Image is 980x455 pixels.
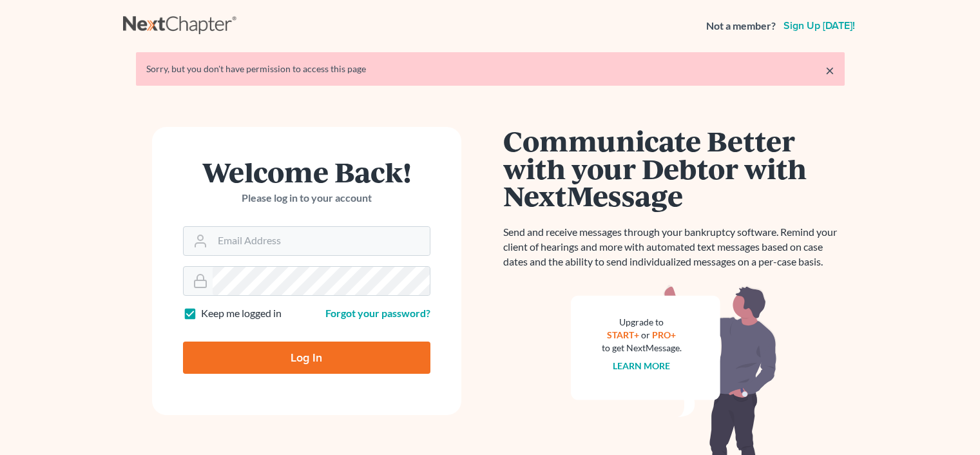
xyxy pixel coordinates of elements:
[652,329,676,340] a: PRO+
[781,21,858,31] a: Sign up [DATE]!
[213,227,430,255] input: Email Address
[183,342,430,374] input: Log In
[706,19,776,34] strong: Not a member?
[602,316,682,329] div: Upgrade to
[641,329,650,340] span: or
[183,158,430,186] h1: Welcome Back!
[201,306,282,321] label: Keep me logged in
[183,191,430,206] p: Please log in to your account
[325,307,430,319] a: Forgot your password?
[503,127,845,209] h1: Communicate Better with your Debtor with NextMessage
[602,342,682,354] div: to get NextMessage.
[146,63,834,75] div: Sorry, but you don't have permission to access this page
[607,329,639,340] a: START+
[613,360,670,371] a: Learn more
[503,225,845,269] p: Send and receive messages through your bankruptcy software. Remind your client of hearings and mo...
[825,63,834,78] a: ×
